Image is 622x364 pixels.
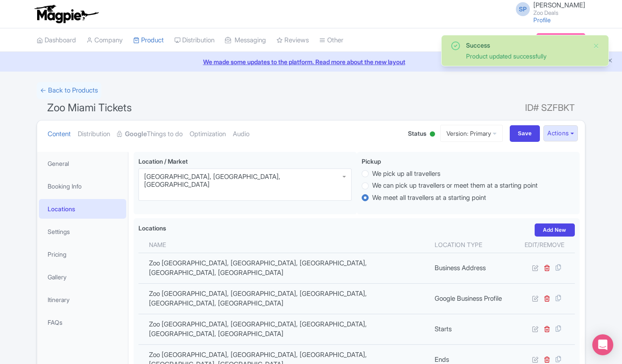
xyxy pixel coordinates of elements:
[592,334,613,355] div: Open Intercom Messenger
[78,120,110,148] a: Distribution
[32,4,100,24] img: logo-ab69f6fb50320c5b225c76a69d11143b.png
[533,16,551,24] a: Profile
[133,28,164,52] a: Product
[408,129,426,138] span: Status
[138,223,166,233] label: Locations
[39,267,126,287] a: Gallery
[138,158,188,165] span: Location / Market
[536,33,585,46] a: Subscription
[125,129,147,139] strong: Google
[533,1,585,9] span: [PERSON_NAME]
[5,57,617,66] a: We made some updates to the platform. Read more about the new layout
[233,120,249,148] a: Audio
[514,237,575,253] th: Edit/Remove
[174,28,214,52] a: Distribution
[525,99,575,117] span: ID# SZFBKT
[428,128,437,141] div: Active
[319,28,343,52] a: Other
[372,169,440,179] label: We pick up all travellers
[276,28,309,52] a: Reviews
[429,253,514,283] td: Business Address
[372,181,538,191] label: We can pick up travellers or meet them at a starting point
[138,237,429,253] th: Name
[37,28,76,52] a: Dashboard
[372,193,486,203] label: We meet all travellers at a starting point
[37,82,101,99] a: ← Back to Products
[225,28,266,52] a: Messaging
[39,222,126,241] a: Settings
[429,283,514,314] td: Google Business Profile
[138,253,429,283] td: Zoo [GEOGRAPHIC_DATA], [GEOGRAPHIC_DATA], [GEOGRAPHIC_DATA], [GEOGRAPHIC_DATA], [GEOGRAPHIC_DATA]
[138,283,429,314] td: Zoo [GEOGRAPHIC_DATA], [GEOGRAPHIC_DATA], [GEOGRAPHIC_DATA], [GEOGRAPHIC_DATA], [GEOGRAPHIC_DATA]
[138,314,429,344] td: Zoo [GEOGRAPHIC_DATA], [GEOGRAPHIC_DATA], [GEOGRAPHIC_DATA], [GEOGRAPHIC_DATA], [GEOGRAPHIC_DATA]
[144,173,346,189] div: [GEOGRAPHIC_DATA], [GEOGRAPHIC_DATA], [GEOGRAPHIC_DATA]
[466,41,586,50] div: Success
[466,52,586,61] div: Product updated successfully
[39,312,126,332] a: FAQs
[39,176,126,196] a: Booking Info
[593,41,600,51] button: Close
[543,125,578,141] button: Actions
[510,125,540,142] input: Save
[47,101,132,114] span: Zoo Miami Tickets
[362,158,381,165] span: Pickup
[117,120,183,148] a: GoogleThings to do
[533,10,585,16] small: Zoo Deals
[440,125,503,142] a: Version: Primary
[39,244,126,264] a: Pricing
[190,120,226,148] a: Optimization
[516,2,530,16] span: SP
[429,314,514,344] td: Starts
[39,290,126,309] a: Itinerary
[511,2,585,16] a: SP [PERSON_NAME] Zoo Deals
[48,120,71,148] a: Content
[607,56,613,66] button: Close announcement
[535,223,575,237] a: Add New
[429,237,514,253] th: Location type
[86,28,123,52] a: Company
[39,154,126,173] a: General
[39,199,126,219] a: Locations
